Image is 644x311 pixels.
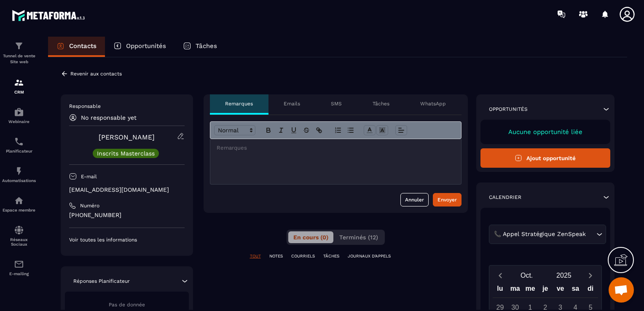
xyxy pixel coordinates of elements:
a: emailemailE-mailing [2,253,36,282]
div: di [583,283,598,298]
p: Aucune opportunité liée [489,128,602,136]
p: Espace membre [2,208,36,212]
a: schedulerschedulerPlanificateur [2,130,36,160]
a: Contacts [48,37,105,57]
p: Opportunités [126,42,166,50]
span: Terminés (12) [339,234,378,241]
p: Réponses Planificateur [73,278,130,284]
button: En cours (0) [288,231,333,243]
p: TÂCHES [323,253,339,259]
p: COURRIELS [291,253,315,259]
button: Ajout opportunité [480,148,611,168]
p: JOURNAUX D'APPELS [348,253,391,259]
span: Pas de donnée [109,302,145,308]
a: Tâches [174,37,225,57]
p: [EMAIL_ADDRESS][DOMAIN_NAME] [69,186,185,194]
span: 📞 Appel Stratégique ZenSpeak [492,230,588,239]
p: TOUT [250,253,261,259]
p: Remarques [225,100,253,107]
button: Previous month [493,270,508,281]
img: email [14,259,24,269]
div: je [538,283,553,298]
p: Tâches [373,100,389,107]
a: Opportunités [105,37,174,57]
span: En cours (0) [293,234,328,241]
div: ma [507,283,523,298]
p: Tâches [196,42,217,50]
p: SMS [331,100,342,107]
p: Responsable [69,103,185,110]
p: Opportunités [489,106,528,113]
a: automationsautomationsAutomatisations [2,160,36,189]
button: Terminés (12) [334,231,383,243]
p: Emails [284,100,300,107]
img: formation [14,78,24,88]
div: Search for option [489,225,606,244]
p: Contacts [69,42,97,50]
p: WhatsApp [420,100,446,107]
p: Numéro [80,202,99,209]
img: formation [14,41,24,51]
a: [PERSON_NAME] [99,133,155,141]
div: Envoyer [437,196,457,204]
img: logo [12,8,88,23]
p: [PHONE_NUMBER] [69,211,185,219]
p: Automatisations [2,178,36,183]
a: automationsautomationsEspace membre [2,189,36,219]
p: Tunnel de vente Site web [2,53,36,65]
p: Voir toutes les informations [69,236,185,243]
img: social-network [14,225,24,235]
a: formationformationCRM [2,71,36,101]
p: Calendrier [489,194,521,201]
button: Open years overlay [545,268,582,283]
div: Ouvrir le chat [609,277,634,303]
img: automations [14,166,24,176]
a: formationformationTunnel de vente Site web [2,35,36,71]
p: Réseaux Sociaux [2,237,36,247]
a: social-networksocial-networkRéseaux Sociaux [2,219,36,253]
p: Webinaire [2,119,36,124]
p: Revenir aux contacts [70,71,122,77]
p: Inscrits Masterclass [97,150,155,156]
img: automations [14,196,24,206]
button: Envoyer [433,193,462,206]
button: Annuler [400,193,429,206]
p: No responsable yet [81,114,137,121]
p: Planificateur [2,149,36,153]
div: me [523,283,538,298]
p: E-mailing [2,271,36,276]
p: E-mail [81,173,97,180]
div: lu [493,283,508,298]
img: automations [14,107,24,117]
button: Open months overlay [508,268,545,283]
p: NOTES [269,253,283,259]
p: CRM [2,90,36,94]
div: sa [568,283,583,298]
img: scheduler [14,137,24,147]
input: Search for option [588,230,594,239]
button: Next month [582,270,598,281]
div: ve [553,283,568,298]
a: automationsautomationsWebinaire [2,101,36,130]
